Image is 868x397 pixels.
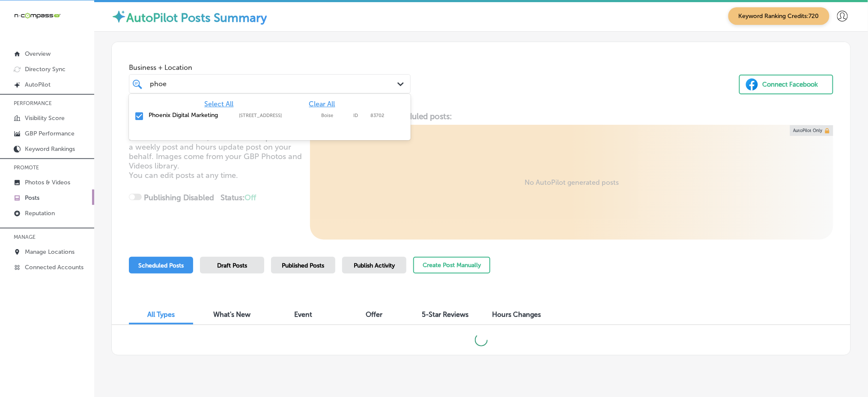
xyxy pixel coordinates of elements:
[370,113,384,118] label: 83702
[14,12,61,20] img: 660ab0bf-5cc7-4cb8-ba1c-48b5ae0f18e60NCTV_CLogo_TV_Black_-500x88.png
[25,210,55,217] p: Reputation
[321,113,349,118] label: Boise
[204,100,233,108] span: Select All
[492,310,541,319] span: Hours Changes
[129,63,411,72] span: Business + Location
[422,310,469,319] span: 5-Star Reviews
[282,262,325,269] span: Published Posts
[309,100,335,108] span: Clear All
[763,78,818,91] div: Connect Facebook
[217,262,247,269] span: Draft Posts
[214,310,251,319] span: What's New
[353,113,366,118] label: ID
[25,145,75,153] p: Keyword Rankings
[25,50,51,57] p: Overview
[366,310,383,319] span: Offer
[147,310,175,319] span: All Types
[25,130,75,137] p: GBP Performance
[413,257,490,274] button: Create Post Manually
[354,262,395,269] span: Publish Activity
[138,262,184,269] span: Scheduled Posts
[25,194,39,202] p: Posts
[294,310,312,319] span: Event
[25,264,84,271] p: Connected Accounts
[739,75,833,94] button: Connect Facebook
[25,114,65,122] p: Visibility Score
[25,81,51,88] p: AutoPilot
[111,9,126,24] img: autopilot-icon
[239,113,317,118] label: 999 West Main St. Suite 100
[728,7,829,25] span: Keyword Ranking Credits: 720
[149,111,230,119] label: Phoenix Digital Marketing
[126,11,267,25] label: AutoPilot Posts Summary
[25,179,70,186] p: Photos & Videos
[25,248,75,256] p: Manage Locations
[25,66,66,73] p: Directory Sync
